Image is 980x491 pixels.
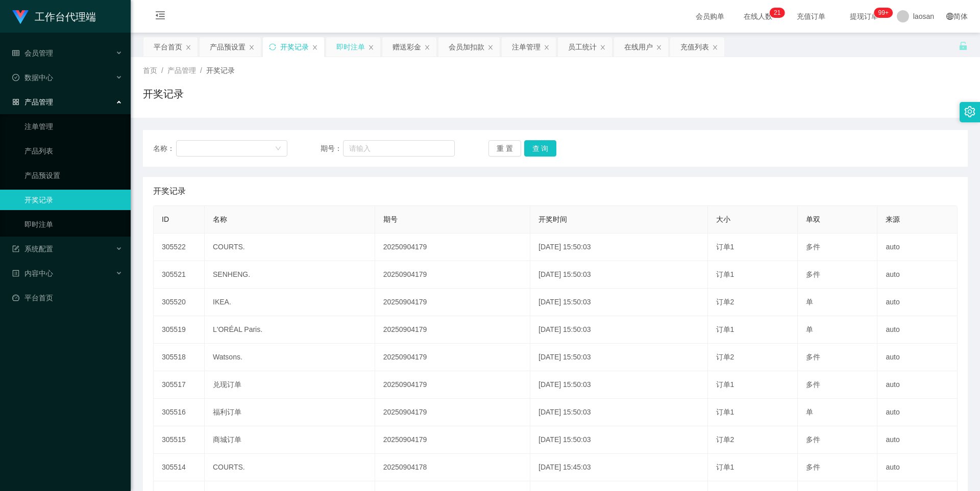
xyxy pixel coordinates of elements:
[154,426,205,454] td: 305515
[716,270,734,278] span: 订单1
[35,1,96,33] h1: 工作台代理端
[24,190,122,210] a: 开奖记录
[877,344,958,371] td: auto
[530,261,708,289] td: [DATE] 15:50:03
[959,41,968,50] i: 图标: unlock
[143,86,184,101] h1: 开奖记录
[375,316,530,344] td: 20250904179
[12,49,53,57] span: 会员管理
[886,215,900,223] span: 来源
[24,116,122,137] a: 注单管理
[205,234,375,261] td: COURTS.
[375,344,530,371] td: 20250904179
[946,13,953,20] i: 图标: global
[806,380,820,389] span: 多件
[143,66,157,74] span: 首页
[375,371,530,399] td: 20250904179
[524,140,557,157] button: 查 询
[24,214,122,235] a: 即时注单
[154,261,205,289] td: 305521
[312,44,318,50] i: 图标: close
[205,426,375,454] td: 商城订单
[777,8,781,18] p: 1
[12,49,19,57] i: 图标: table
[12,270,19,277] i: 图标: profile
[770,8,785,18] sup: 21
[368,44,374,50] i: 图标: close
[530,289,708,316] td: [DATE] 15:50:03
[806,270,820,278] span: 多件
[530,316,708,344] td: [DATE] 15:50:03
[449,37,484,57] div: 会员加扣款
[205,289,375,316] td: IKEA.
[200,66,202,74] span: /
[154,371,205,399] td: 305517
[877,316,958,344] td: auto
[12,98,53,106] span: 产品管理
[716,325,734,333] span: 订单1
[154,399,205,426] td: 305516
[161,66,163,74] span: /
[12,288,122,308] a: 图标: dashboard平台首页
[12,245,53,253] span: 系统配置
[12,269,53,277] span: 内容中心
[530,454,708,481] td: [DATE] 15:45:03
[375,426,530,454] td: 20250904179
[488,140,521,157] button: 重 置
[12,12,96,20] a: 工作台代理端
[205,316,375,344] td: L'ORÉAL Paris.
[877,371,958,399] td: auto
[375,234,530,261] td: 20250904179
[143,1,178,33] i: 图标: menu-fold
[12,73,53,82] span: 数据中心
[530,426,708,454] td: [DATE] 15:50:03
[544,44,550,50] i: 图标: close
[806,325,813,333] span: 单
[877,289,958,316] td: auto
[712,44,718,50] i: 图标: close
[806,243,820,251] span: 多件
[336,37,365,57] div: 即时注单
[275,145,281,152] i: 图标: down
[716,215,730,223] span: 大小
[205,344,375,371] td: Watsons.
[154,344,205,371] td: 305518
[877,426,958,454] td: auto
[205,399,375,426] td: 福利订单
[512,37,541,57] div: 注单管理
[530,371,708,399] td: [DATE] 15:50:03
[877,261,958,289] td: auto
[806,435,820,444] span: 多件
[154,234,205,261] td: 305522
[205,261,375,289] td: SENHENG.
[806,463,820,471] span: 多件
[154,289,205,316] td: 305520
[154,454,205,481] td: 305514
[877,454,958,481] td: auto
[568,37,597,57] div: 员工统计
[249,44,255,50] i: 图标: close
[162,215,169,223] span: ID
[487,44,494,50] i: 图标: close
[383,215,398,223] span: 期号
[716,243,734,251] span: 订单1
[624,37,653,57] div: 在线用户
[739,13,777,20] span: 在线人数
[12,10,29,24] img: logo.9652507e.png
[538,215,567,223] span: 开奖时间
[716,298,734,306] span: 订单2
[806,353,820,361] span: 多件
[280,37,309,57] div: 开奖记录
[792,13,830,20] span: 充值订单
[424,44,430,50] i: 图标: close
[716,463,734,471] span: 订单1
[210,37,246,57] div: 产品预设置
[205,371,375,399] td: 兑现订单
[375,399,530,426] td: 20250904179
[806,298,813,306] span: 单
[375,454,530,481] td: 20250904178
[375,261,530,289] td: 20250904179
[806,408,813,416] span: 单
[321,143,343,154] span: 期号：
[716,435,734,444] span: 订单2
